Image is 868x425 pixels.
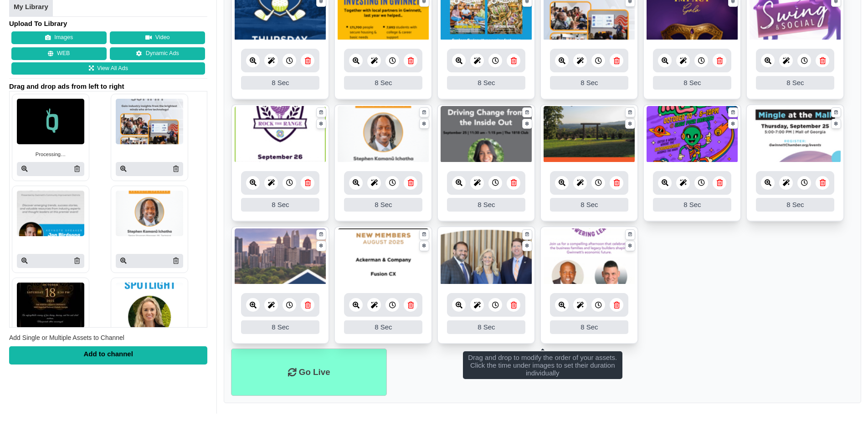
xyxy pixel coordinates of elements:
[750,106,841,163] img: 4.018 mb
[110,31,205,44] button: Video
[544,106,635,163] img: 4.238 mb
[653,76,731,90] div: 8 Sec
[9,346,207,364] div: Add to channel
[231,349,387,396] li: Go Live
[9,19,207,28] h4: Upload To Library
[447,320,525,334] div: 8 Sec
[756,76,834,90] div: 8 Sec
[544,228,635,285] img: 1780.657 kb
[235,106,326,163] img: 1940.774 kb
[441,106,532,163] img: 1142.963 kb
[756,198,834,212] div: 8 Sec
[11,62,205,75] a: View All Ads
[653,198,731,212] div: 8 Sec
[338,228,429,285] img: 238.012 kb
[550,198,628,212] div: 8 Sec
[9,334,124,341] span: Add Single or Multiple Assets to Channel
[110,47,205,60] a: Dynamic Ads
[441,228,532,285] img: 4.289 mb
[550,320,628,334] div: 8 Sec
[17,99,84,144] img: Sign stream loading animation
[36,151,66,158] small: Processing…
[447,76,525,90] div: 8 Sec
[241,198,319,212] div: 8 Sec
[344,76,422,90] div: 8 Sec
[11,47,107,60] button: WEB
[447,198,525,212] div: 8 Sec
[550,76,628,90] div: 8 Sec
[17,283,84,328] img: P250x250 image processing20250916 1593173 1v3xvt3
[11,31,107,44] button: Images
[116,191,183,236] img: P250x250 image processing20250917 1593173 10csaf8
[9,82,207,91] span: Drag and drop ads from left to right
[17,191,84,236] img: P250x250 image processing20250917 1593173 19hlrbk
[344,320,422,334] div: 8 Sec
[235,228,326,285] img: 799.765 kb
[241,320,319,334] div: 8 Sec
[241,76,319,90] div: 8 Sec
[116,283,183,328] img: P250x250 image processing20250916 1593173 kxl6a8
[116,99,183,144] img: P250x250 image processing20250917 1593173 1kf4o6v
[822,381,868,425] iframe: Chat Widget
[338,106,429,163] img: 3.841 mb
[647,106,738,163] img: 1044.257 kb
[344,198,422,212] div: 8 Sec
